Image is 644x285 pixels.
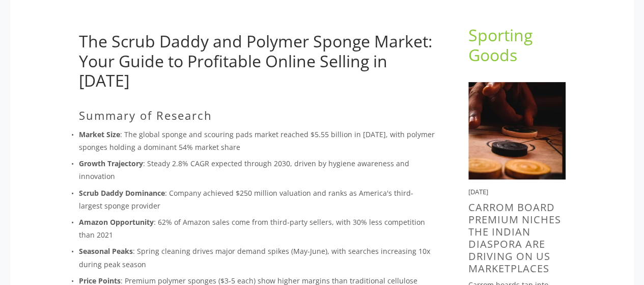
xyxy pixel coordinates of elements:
[468,200,561,275] a: Carrom Board Premium Niches the Indian Diaspora are driving on US Marketplaces
[79,159,143,168] strong: Growth Trajectory
[79,188,165,198] strong: Scrub Daddy Dominance
[79,109,436,122] h2: Summary of Research
[468,82,566,179] img: Carrom Board Premium Niches the Indian Diaspora are driving on US Marketplaces
[79,129,120,139] strong: Market Size
[79,128,436,153] p: : The global sponge and scouring pads market reached $5.55 billion in [DATE], with polymer sponge...
[79,246,133,256] strong: Seasonal Peaks
[468,24,537,65] a: Sporting Goods
[79,216,436,241] p: : 62% of Amazon sales come from third-party sellers, with 30% less competition than 2021
[79,30,432,91] a: The Scrub Daddy and Polymer Sponge Market: Your Guide to Profitable Online Selling in [DATE]
[79,245,436,270] p: : Spring cleaning drives major demand spikes (May-June), with searches increasing 10x during peak...
[79,157,436,183] p: : Steady 2.8% CAGR expected through 2030, driven by hygiene awareness and innovation
[468,187,488,196] time: [DATE]
[79,217,154,227] strong: Amazon Opportunity
[79,187,436,212] p: : Company achieved $250 million valuation and ranks as America's third-largest sponge provider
